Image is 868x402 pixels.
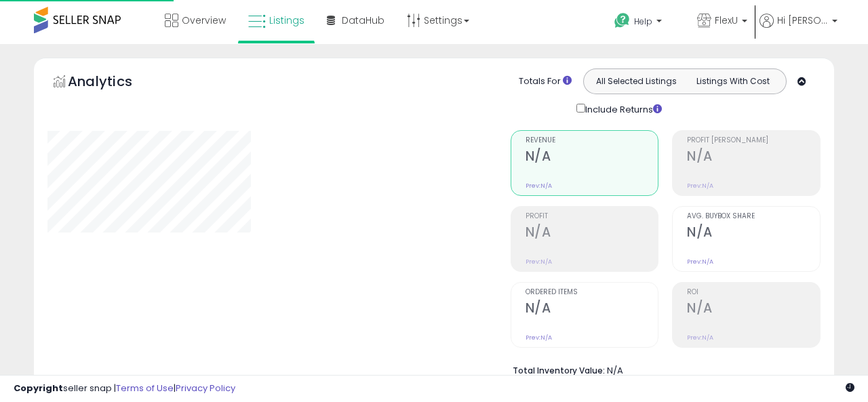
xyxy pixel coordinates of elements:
[526,224,658,243] h2: N/A
[634,16,652,27] span: Help
[604,2,685,44] a: Help
[566,101,678,117] div: Include Returns
[526,148,658,167] h2: N/A
[269,14,304,27] span: Listings
[116,382,174,395] a: Terms of Use
[687,258,713,266] small: Prev: N/A
[519,75,572,88] div: Totals For
[687,137,820,144] span: Profit [PERSON_NAME]
[684,73,782,90] button: Listings With Cost
[687,182,713,190] small: Prev: N/A
[687,213,820,220] span: Avg. Buybox Share
[14,382,235,395] div: seller snap | |
[14,382,63,395] strong: Copyright
[513,365,605,376] b: Total Inventory Value:
[587,73,685,90] button: All Selected Listings
[526,300,658,319] h2: N/A
[777,14,828,27] span: Hi [PERSON_NAME]
[182,14,226,27] span: Overview
[526,182,552,190] small: Prev: N/A
[526,137,658,144] span: Revenue
[342,14,384,27] span: DataHub
[176,382,235,395] a: Privacy Policy
[715,14,738,27] span: FlexU
[526,289,658,296] span: Ordered Items
[687,224,820,243] h2: N/A
[526,213,658,220] span: Profit
[759,14,837,44] a: Hi [PERSON_NAME]
[526,258,552,266] small: Prev: N/A
[513,361,811,378] li: N/A
[526,334,552,342] small: Prev: N/A
[687,300,820,319] h2: N/A
[687,289,820,296] span: ROI
[687,148,820,167] h2: N/A
[687,334,713,342] small: Prev: N/A
[68,72,159,94] h5: Analytics
[614,12,631,29] i: Get Help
